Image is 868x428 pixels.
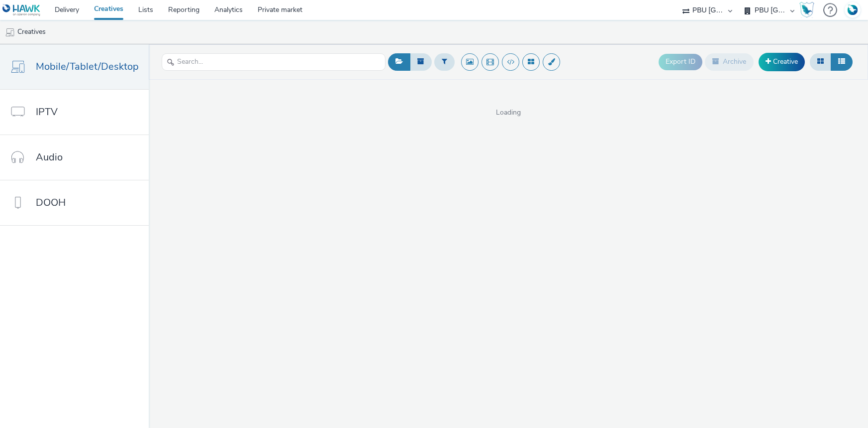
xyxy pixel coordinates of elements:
span: IPTV [36,105,58,119]
img: mobile [5,27,15,37]
span: Loading [149,108,868,118]
a: Hawk Academy [799,2,818,18]
span: Mobile/Tablet/Desktop [36,59,139,74]
input: Search... [162,53,386,71]
img: undefined Logo [2,4,41,16]
button: Archive [705,53,754,70]
span: DOOH [36,195,66,210]
img: Hawk Academy [799,2,814,18]
button: Table [831,53,853,70]
span: Audio [36,150,63,164]
img: Account FR [845,2,860,17]
button: Grid [810,53,831,70]
a: Creative [759,53,805,71]
button: Export ID [659,54,702,70]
